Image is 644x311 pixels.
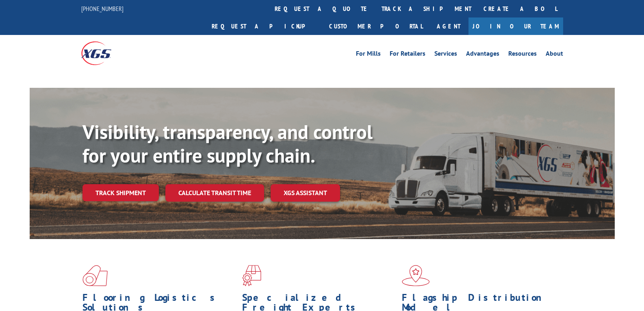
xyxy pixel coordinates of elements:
[165,184,264,202] a: Calculate transit time
[206,17,323,35] a: Request a pickup
[81,4,124,13] a: [PHONE_NUMBER]
[82,119,373,168] b: Visibility, transparency, and control for your entire supply chain.
[82,265,108,286] img: xgs-icon-total-supply-chain-intelligence-red
[468,17,563,35] a: Join Our Team
[242,265,261,286] img: xgs-icon-focused-on-flooring-red
[466,50,499,59] a: Advantages
[546,50,563,59] a: About
[356,50,381,59] a: For Mills
[390,50,425,59] a: For Retailers
[429,17,468,35] a: Agent
[508,50,537,59] a: Resources
[402,265,430,286] img: xgs-icon-flagship-distribution-model-red
[271,184,340,202] a: XGS ASSISTANT
[434,50,457,59] a: Services
[82,184,159,201] a: Track shipment
[323,17,429,35] a: Customer Portal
